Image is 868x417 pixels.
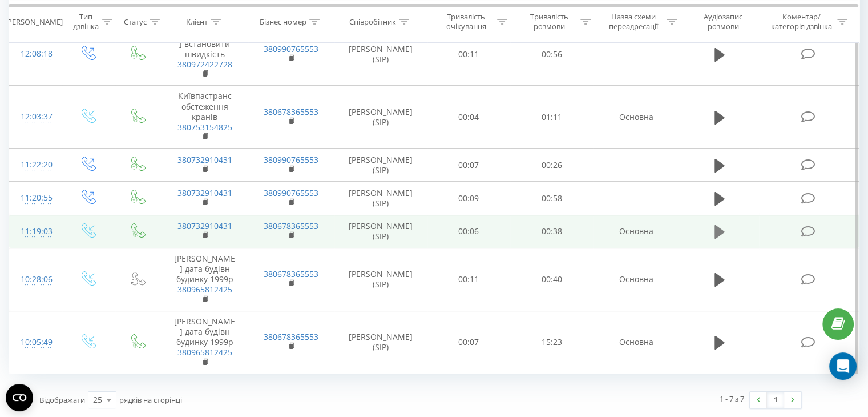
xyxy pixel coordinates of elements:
td: 00:09 [427,182,510,215]
td: [PERSON_NAME] (SIP) [334,182,427,215]
td: 00:40 [510,248,593,311]
div: 10:28:06 [21,268,51,291]
td: Основна [593,248,679,311]
td: 00:04 [427,86,510,149]
td: 00:38 [510,215,593,248]
div: Статус [124,17,147,26]
span: рядків на сторінці [119,395,182,405]
td: 00:56 [510,23,593,86]
a: 380678365553 [264,331,318,342]
div: Співробітник [349,17,396,26]
div: Тип дзвінка [72,12,99,31]
td: [PERSON_NAME] встановити швидкість [162,23,248,86]
td: [PERSON_NAME] (SIP) [334,248,427,311]
td: Основна [593,215,679,248]
a: 380678365553 [264,220,318,231]
td: Основна [593,86,679,149]
a: 380678365553 [264,106,318,117]
a: 380753154825 [177,122,232,133]
td: 00:07 [427,149,510,182]
a: 380732910431 [177,220,232,231]
div: Коментар/категорія дзвінка [768,12,834,31]
a: 380678365553 [264,268,318,279]
td: 00:11 [427,248,510,311]
a: 1 [767,392,784,408]
td: 00:06 [427,215,510,248]
a: 380732910431 [177,187,232,198]
a: 380732910431 [177,154,232,165]
div: 12:03:37 [21,106,51,128]
td: 01:11 [510,86,593,149]
td: 15:23 [510,311,593,374]
div: 12:08:18 [21,43,51,65]
div: 1 - 7 з 7 [720,393,744,404]
td: 00:26 [510,149,593,182]
div: Аудіозапис розмови [690,12,757,31]
div: Бізнес номер [260,17,306,26]
span: Відображати [39,395,85,405]
td: 00:58 [510,182,593,215]
a: 380972422728 [177,59,232,70]
div: 10:05:49 [21,331,51,354]
div: Open Intercom Messenger [829,352,857,380]
div: 11:22:20 [21,154,51,176]
div: Клієнт [186,17,208,26]
td: 00:11 [427,23,510,86]
div: 25 [93,394,102,406]
div: Назва схеми переадресації [604,12,664,31]
a: 380965812425 [177,284,232,295]
div: Тривалість очікування [438,12,495,31]
td: [PERSON_NAME] (SIP) [334,86,427,149]
a: 380990765553 [264,187,318,198]
td: [PERSON_NAME] дата будівн будинку 1999р [162,311,248,374]
td: [PERSON_NAME] (SIP) [334,215,427,248]
td: Основна [593,311,679,374]
a: 380990765553 [264,43,318,54]
td: Київпастранс обстеження кранів [162,86,248,149]
div: [PERSON_NAME] [5,17,63,26]
a: 380965812425 [177,347,232,358]
td: [PERSON_NAME] дата будівн будинку 1999р [162,248,248,311]
div: 11:19:03 [21,220,51,243]
div: 11:20:55 [21,187,51,209]
a: 380990765553 [264,154,318,165]
td: 00:07 [427,311,510,374]
div: Тривалість розмови [520,12,578,31]
td: [PERSON_NAME] (SIP) [334,23,427,86]
td: [PERSON_NAME] (SIP) [334,311,427,374]
button: Open CMP widget [6,384,33,411]
td: [PERSON_NAME] (SIP) [334,149,427,182]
